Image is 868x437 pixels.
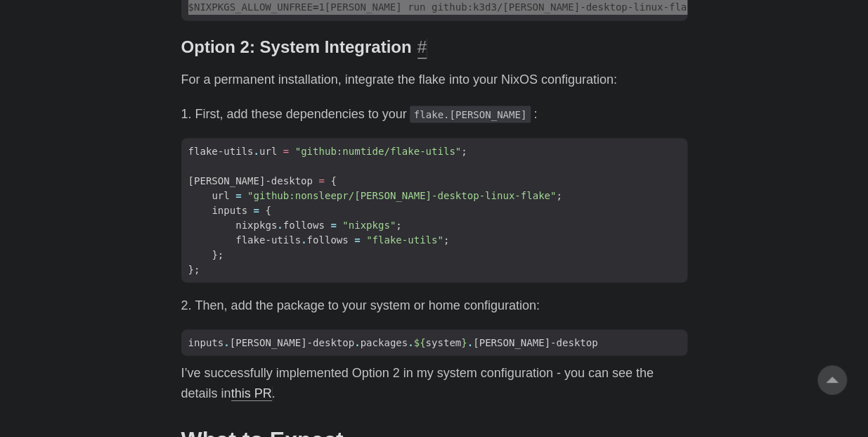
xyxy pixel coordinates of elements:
span: . [277,219,283,230]
span: = [235,189,241,201]
a: go to top [817,365,847,395]
span: ; [443,234,449,245]
span: } [461,336,467,348]
span: . [408,336,413,348]
span: = [354,234,360,245]
span: 1 [318,1,324,13]
span: [PERSON_NAME]-desktop [188,175,313,186]
span: . [224,336,229,348]
span: inputs [212,204,247,215]
a: # [417,37,427,58]
span: = [253,204,259,215]
code: flake.[PERSON_NAME] [410,106,531,122]
li: First, add these dependencies to your : [195,103,687,124]
span: nixpkgs [235,219,277,230]
span: ; [556,189,562,201]
span: . [253,145,259,156]
span: flake-utils [188,145,254,156]
span: inputs [188,336,224,348]
p: I’ve successfully implemented Option 2 in my system configuration - you can see the details in . [181,362,687,403]
span: "nixpkgs" [342,219,396,230]
span: system [425,336,461,348]
span: = [318,175,324,186]
span: }; [212,248,224,260]
span: }; [188,263,200,274]
span: { [330,175,336,186]
span: ; [461,145,467,156]
span: . [354,336,360,348]
span: ${ [414,336,426,348]
span: flake-utils [235,234,301,245]
h3: Option 2: System Integration [181,37,687,58]
span: . [301,234,306,245]
span: "flake-utils" [366,234,443,245]
span: = [330,219,336,230]
span: follows [306,234,348,245]
span: [PERSON_NAME]-desktop [230,336,354,348]
span: url [259,145,277,156]
span: NIXPKGS_ALLOW_UNFREE [194,1,313,13]
span: follows [283,219,325,230]
p: For a permanent installation, integrate the flake into your NixOS configuration: [181,69,687,89]
span: { [265,204,271,215]
span: = [283,145,289,156]
span: "github:numtide/flake-utils" [295,145,462,156]
a: this PR [231,386,272,400]
span: packages [361,336,408,348]
span: = [313,1,318,13]
li: Then, add the package to your system or home configuration: [195,295,687,315]
span: ; [396,219,401,230]
span: . [467,336,473,348]
span: [PERSON_NAME]-desktop [473,336,597,348]
span: url [212,189,229,201]
span: "github:nonsleepr/[PERSON_NAME]-desktop-linux-flake" [247,189,556,201]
